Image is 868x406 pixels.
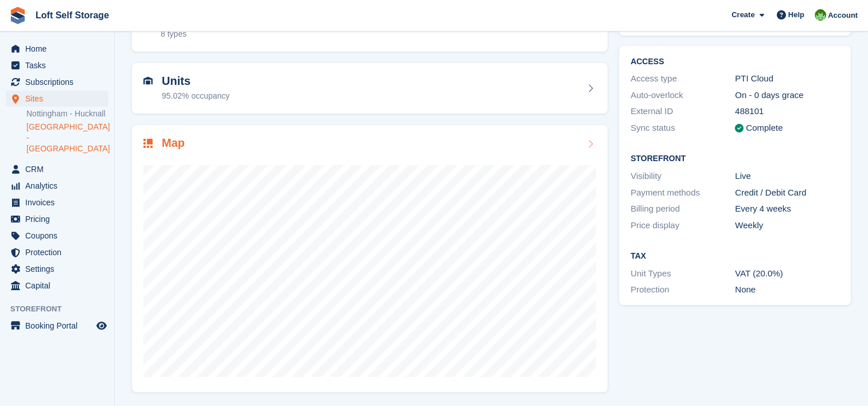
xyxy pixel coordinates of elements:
div: Protection [630,283,735,296]
span: Tasks [25,57,94,73]
div: Credit / Debit Card [735,186,839,200]
span: Booking Portal [25,318,94,334]
span: Pricing [25,211,94,227]
a: menu [6,178,108,194]
a: menu [6,228,108,244]
h2: Units [162,75,229,88]
a: menu [6,161,108,177]
span: Capital [25,278,94,294]
div: Complete [746,122,783,135]
div: Visibility [630,170,735,183]
div: Auto-overlock [630,89,735,102]
img: stora-icon-8386f47178a22dfd0bd8f6a31ec36ba5ce8667c1dd55bd0f319d3a0aa187defe.svg [9,7,26,24]
a: menu [6,278,108,294]
a: menu [6,74,108,90]
span: Account [828,10,858,21]
a: menu [6,194,108,210]
div: Price display [630,219,735,232]
a: Preview store [95,319,108,333]
div: 95.02% occupancy [162,90,229,102]
span: Protection [25,244,94,260]
h2: ACCESS [630,57,839,67]
span: Home [25,41,94,57]
span: Settings [25,261,94,277]
h2: Storefront [630,154,839,163]
div: External ID [630,105,735,118]
span: Analytics [25,178,94,194]
span: Storefront [10,303,114,315]
div: PTI Cloud [735,72,839,85]
div: Payment methods [630,186,735,200]
span: Sites [25,91,94,107]
div: Billing period [630,202,735,216]
h2: Tax [630,252,839,261]
div: Unit Types [630,267,735,280]
div: Every 4 weeks [735,202,839,216]
div: 488101 [735,105,839,118]
span: Help [788,9,804,21]
a: Loft Self Storage [31,6,114,25]
div: Sync status [630,122,735,135]
div: VAT (20.0%) [735,267,839,280]
div: None [735,283,839,296]
div: 8 types [161,28,219,40]
div: Live [735,170,839,183]
img: James Johnson [815,9,826,21]
span: Create [731,9,754,21]
span: Subscriptions [25,74,94,90]
span: Invoices [25,194,94,210]
div: Access type [630,72,735,85]
a: menu [6,318,108,334]
a: menu [6,91,108,107]
img: unit-icn-7be61d7bf1b0ce9d3e12c5938cc71ed9869f7b940bace4675aadf7bd6d80202e.svg [143,77,153,85]
a: [GEOGRAPHIC_DATA] - [GEOGRAPHIC_DATA] [26,122,108,154]
a: menu [6,244,108,260]
div: On - 0 days grace [735,89,839,102]
a: Nottingham - Hucknall [26,108,108,119]
a: Units 95.02% occupancy [132,63,608,114]
span: CRM [25,161,94,177]
a: menu [6,57,108,73]
a: menu [6,261,108,277]
div: Weekly [735,219,839,232]
a: Map [132,125,608,393]
img: map-icn-33ee37083ee616e46c38cad1a60f524a97daa1e2b2c8c0bc3eb3415660979fc1.svg [143,139,153,148]
a: menu [6,211,108,227]
h2: Map [162,136,185,150]
span: Coupons [25,228,94,244]
a: menu [6,41,108,57]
